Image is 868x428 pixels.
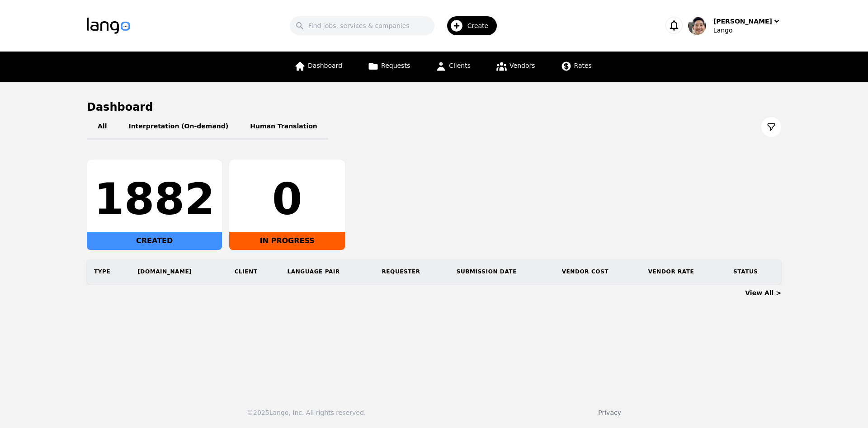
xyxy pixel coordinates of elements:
[491,52,540,82] a: Vendors
[87,114,118,140] button: All
[713,26,781,35] div: Lango
[726,259,781,284] th: Status
[598,409,621,416] a: Privacy
[87,18,130,34] img: Logo
[761,117,781,137] button: Filter
[236,178,338,221] div: 0
[555,259,641,284] th: Vendor Cost
[130,259,227,284] th: [DOMAIN_NAME]
[574,62,592,69] span: Rates
[745,289,781,296] a: View All >
[87,232,222,250] div: CREATED
[374,259,449,284] th: Requester
[430,52,476,82] a: Clients
[688,17,781,35] button: User Profile[PERSON_NAME]Lango
[247,408,366,417] div: © 2025 Lango, Inc. All rights reserved.
[713,17,772,26] div: [PERSON_NAME]
[118,114,239,140] button: Interpretation (On-demand)
[381,62,410,69] span: Requests
[87,100,781,114] h1: Dashboard
[509,62,535,69] span: Vendors
[94,178,215,221] div: 1882
[449,62,471,69] span: Clients
[688,17,706,35] img: User Profile
[467,21,495,30] span: Create
[87,259,130,284] th: Type
[308,62,342,69] span: Dashboard
[555,52,597,82] a: Rates
[289,52,348,82] a: Dashboard
[434,13,503,39] button: Create
[641,259,726,284] th: Vendor Rate
[229,232,345,250] div: IN PROGRESS
[239,114,328,140] button: Human Translation
[227,259,280,284] th: Client
[290,16,434,35] input: Find jobs, services & companies
[280,259,375,284] th: Language Pair
[362,52,415,82] a: Requests
[449,259,555,284] th: Submission Date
